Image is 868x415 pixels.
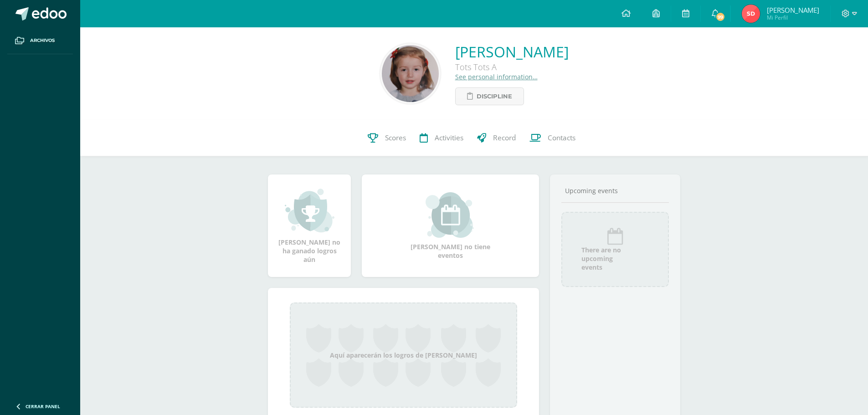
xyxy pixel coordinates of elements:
[277,188,342,264] div: [PERSON_NAME] no ha ganado logros aún
[435,133,463,143] span: Activities
[455,72,538,81] a: See personal information…
[767,14,819,21] span: Mi Perfil
[385,133,406,143] span: Scores
[523,120,582,156] a: Contacts
[767,5,819,15] span: [PERSON_NAME]
[477,88,512,105] span: Discipline
[382,45,439,102] img: 26144fb2ddae182eabbd37b4818a1262.png
[470,120,523,156] a: Record
[290,302,517,408] div: Aquí aparecerán los logros de [PERSON_NAME]
[26,403,60,410] span: Cerrar panel
[413,120,470,156] a: Activities
[455,87,524,105] a: Discipline
[493,133,516,143] span: Record
[742,5,760,23] img: 46bb0eee374880baa5037b0a773ce609.png
[606,227,624,246] img: event_icon.png
[361,120,413,156] a: Scores
[715,12,725,22] span: 99
[30,37,55,44] span: Archivos
[455,42,569,61] a: [PERSON_NAME]
[405,192,496,260] div: [PERSON_NAME] no tiene eventos
[455,61,569,72] div: Tots Tots A
[426,192,475,238] img: event_small.png
[548,133,575,143] span: Contacts
[7,27,73,54] a: Archivos
[285,188,334,233] img: achievement_small.png
[581,246,653,272] span: There are no upcoming events
[561,186,669,195] div: Upcoming events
